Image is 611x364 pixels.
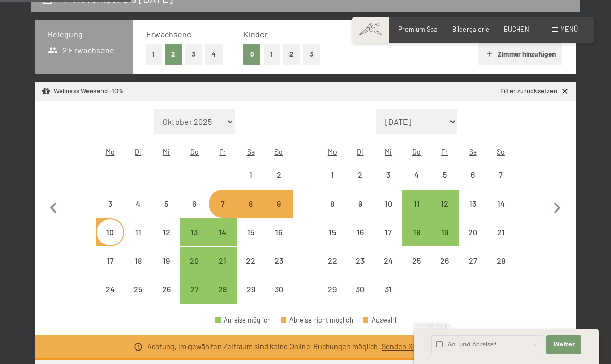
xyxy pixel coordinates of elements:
div: Mon Nov 17 2025 [96,247,124,275]
div: 30 [266,285,292,311]
div: Anreise möglich [209,247,237,275]
div: Fri Dec 05 2025 [431,161,459,189]
div: Anreise nicht möglich [209,190,237,218]
svg: Angebot/Paket [42,87,51,96]
div: Anreise nicht möglich [402,161,430,189]
div: 10 [375,200,401,226]
div: 7 [210,200,236,226]
div: 23 [347,257,373,283]
div: Anreise nicht möglich [431,247,459,275]
div: Anreise möglich [180,247,208,275]
div: 26 [153,285,179,311]
div: 27 [460,257,486,283]
div: Anreise möglich [209,218,237,246]
button: 4 [205,44,223,65]
button: 1 [264,44,280,65]
div: 13 [181,228,207,254]
div: Anreise nicht möglich [237,218,265,246]
div: Mon Dec 15 2025 [318,218,346,246]
a: Senden Sie uns eine Anfrage [382,342,475,351]
div: Anreise nicht möglich [96,190,124,218]
div: Anreise nicht möglich [346,161,374,189]
div: 21 [488,228,514,254]
div: Anreise nicht möglich [265,161,293,189]
div: Tue Nov 18 2025 [124,247,152,275]
button: Zimmer hinzufügen [478,43,562,65]
div: 18 [403,228,429,254]
div: 26 [432,257,458,283]
div: 5 [432,171,458,197]
div: Wed Dec 03 2025 [374,161,402,189]
div: Sun Nov 02 2025 [265,161,293,189]
div: Sat Dec 13 2025 [459,190,487,218]
div: Anreise nicht möglich [346,190,374,218]
h3: Belegung [48,29,120,40]
div: Anreise nicht möglich [459,218,487,246]
div: 11 [403,200,429,226]
div: 12 [432,200,458,226]
button: 1 [146,44,162,65]
div: Anreise nicht möglich [374,247,402,275]
div: 31 [375,285,401,311]
div: Sun Nov 23 2025 [265,247,293,275]
a: Filter zurücksetzen [500,87,569,96]
div: Anreise nicht möglich [487,190,515,218]
div: Tue Dec 09 2025 [346,190,374,218]
div: Sat Nov 08 2025 [237,190,265,218]
div: Anreise nicht möglich [124,247,152,275]
div: Fri Dec 19 2025 [431,218,459,246]
div: 12 [153,228,179,254]
div: 15 [238,228,264,254]
div: Anreise nicht möglich [487,161,515,189]
div: 30 [347,285,373,311]
div: Anreise nicht möglich [374,161,402,189]
abbr: Sonntag [497,147,505,156]
div: Fri Nov 28 2025 [209,275,237,303]
div: Anreise nicht möglich [237,190,265,218]
div: 19 [432,228,458,254]
div: Anreise nicht möglich [459,190,487,218]
div: 13 [460,200,486,226]
button: 2 [283,44,300,65]
div: Anreise nicht möglich [152,275,180,303]
abbr: Samstag [247,147,255,156]
div: Mon Dec 08 2025 [318,190,346,218]
abbr: Mittwoch [385,147,392,156]
a: Bildergalerie [452,25,489,33]
div: Sat Dec 20 2025 [459,218,487,246]
div: 14 [210,228,236,254]
div: Anreise nicht möglich [152,190,180,218]
div: Mon Nov 24 2025 [96,275,124,303]
div: 29 [319,285,345,311]
div: 16 [266,228,292,254]
div: Anreise nicht möglich [180,190,208,218]
div: Auswahl [363,317,396,324]
div: Fri Nov 21 2025 [209,247,237,275]
div: Wed Nov 05 2025 [152,190,180,218]
div: 9 [347,200,373,226]
a: BUCHEN [504,25,529,33]
div: Wed Dec 10 2025 [374,190,402,218]
div: Anreise nicht möglich [318,275,346,303]
div: 10 [97,228,123,254]
div: Anreise nicht möglich [374,190,402,218]
div: 4 [403,171,429,197]
div: Mon Dec 22 2025 [318,247,346,275]
div: 20 [460,228,486,254]
div: Thu Nov 06 2025 [180,190,208,218]
div: Anreise nicht möglich [265,275,293,303]
div: Fri Dec 12 2025 [431,190,459,218]
div: Sun Dec 21 2025 [487,218,515,246]
abbr: Sonntag [274,147,283,156]
abbr: Mittwoch [163,147,170,156]
div: Thu Dec 18 2025 [402,218,430,246]
span: Weiter [553,341,575,349]
div: Wed Nov 26 2025 [152,275,180,303]
span: Kinder [243,29,268,39]
div: 23 [266,257,292,283]
div: 4 [125,200,151,226]
div: Anreise möglich [431,190,459,218]
div: Anreise nicht möglich [96,218,124,246]
div: Mon Dec 29 2025 [318,275,346,303]
div: Sat Nov 22 2025 [237,247,265,275]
